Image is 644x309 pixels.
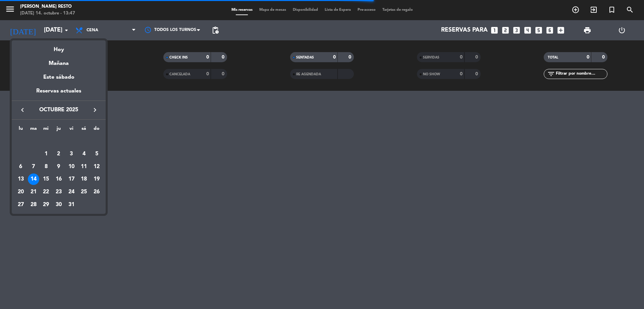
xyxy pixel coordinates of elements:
[78,161,90,172] div: 11
[53,161,64,172] div: 9
[78,186,90,198] div: 25
[12,68,106,87] div: Este sábado
[52,173,65,186] td: 16 de octubre de 2025
[91,161,102,172] div: 12
[53,148,64,160] div: 2
[52,160,65,173] td: 9 de octubre de 2025
[52,186,65,198] td: 23 de octubre de 2025
[27,198,40,211] td: 28 de octubre de 2025
[15,161,26,172] div: 6
[53,199,64,210] div: 30
[91,173,102,185] div: 19
[40,148,52,160] div: 1
[16,106,29,114] button: keyboard_arrow_left
[12,40,106,54] div: Hoy
[91,106,99,114] i: keyboard_arrow_right
[29,106,89,114] span: octubre 2025
[14,125,27,135] th: lunes
[89,106,101,114] button: keyboard_arrow_right
[65,160,78,173] td: 10 de octubre de 2025
[27,173,40,186] td: 14 de octubre de 2025
[90,173,103,186] td: 19 de octubre de 2025
[40,161,52,172] div: 8
[18,106,26,114] i: keyboard_arrow_left
[40,198,52,211] td: 29 de octubre de 2025
[28,161,39,172] div: 7
[78,173,90,185] div: 18
[91,148,102,160] div: 5
[65,148,78,160] td: 3 de octubre de 2025
[53,186,64,198] div: 23
[12,87,106,101] div: Reservas actuales
[12,54,106,68] div: Mañana
[40,160,52,173] td: 8 de octubre de 2025
[28,186,39,198] div: 21
[14,198,27,211] td: 27 de octubre de 2025
[66,186,77,198] div: 24
[14,186,27,198] td: 20 de octubre de 2025
[14,135,103,148] td: OCT.
[78,160,91,173] td: 11 de octubre de 2025
[40,148,52,160] td: 1 de octubre de 2025
[66,199,77,210] div: 31
[65,186,78,198] td: 24 de octubre de 2025
[66,173,77,185] div: 17
[90,186,103,198] td: 26 de octubre de 2025
[28,199,39,210] div: 28
[15,199,26,210] div: 27
[65,173,78,186] td: 17 de octubre de 2025
[66,161,77,172] div: 10
[78,125,91,135] th: sábado
[78,148,90,160] div: 4
[15,186,26,198] div: 20
[78,186,91,198] td: 25 de octubre de 2025
[40,186,52,198] td: 22 de octubre de 2025
[66,148,77,160] div: 3
[28,173,39,185] div: 14
[52,148,65,160] td: 2 de octubre de 2025
[52,125,65,135] th: jueves
[65,198,78,211] td: 31 de octubre de 2025
[15,173,26,185] div: 13
[40,173,52,186] td: 15 de octubre de 2025
[40,173,52,185] div: 15
[90,125,103,135] th: domingo
[90,148,103,160] td: 5 de octubre de 2025
[40,199,52,210] div: 29
[14,160,27,173] td: 6 de octubre de 2025
[27,160,40,173] td: 7 de octubre de 2025
[40,125,52,135] th: miércoles
[27,186,40,198] td: 21 de octubre de 2025
[78,148,91,160] td: 4 de octubre de 2025
[14,173,27,186] td: 13 de octubre de 2025
[53,173,64,185] div: 16
[52,198,65,211] td: 30 de octubre de 2025
[40,186,52,198] div: 22
[65,125,78,135] th: viernes
[91,186,102,198] div: 26
[27,125,40,135] th: martes
[78,173,91,186] td: 18 de octubre de 2025
[90,160,103,173] td: 12 de octubre de 2025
